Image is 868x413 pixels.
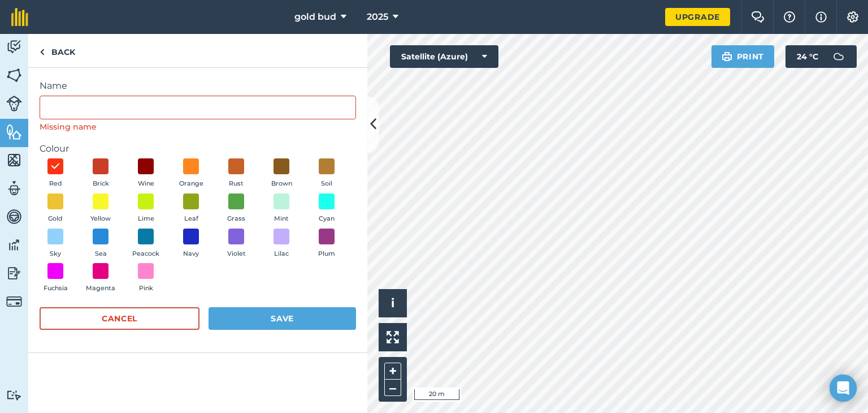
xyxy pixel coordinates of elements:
[384,380,401,396] button: –
[6,265,22,282] img: svg+xml;base64,PD94bWwgdmVyc2lvbj0iMS4wIiBlbmNvZGluZz0idXRmLTgiPz4KPCEtLSBHZW5lcmF0b3I6IEFkb2JlIE...
[6,123,22,140] img: svg+xml;base64,PHN2ZyB4bWxucz0iaHR0cDovL3d3dy53My5vcmcvMjAwMC9zdmciIHdpZHRoPSI1NiIgaGVpZ2h0PSI2MC...
[785,45,857,68] button: 24 °C
[95,249,107,259] span: Sea
[6,180,22,197] img: svg+xml;base64,PD94bWwgdmVyc2lvbj0iMS4wIiBlbmNvZGluZz0idXRmLTgiPz4KPCEtLSBHZW5lcmF0b3I6IEFkb2JlIE...
[387,331,399,343] img: Four arrows, one pointing top left, one top right, one bottom right and the last bottom left
[227,214,245,224] span: Grass
[40,307,199,330] button: Cancel
[6,38,22,55] img: svg+xml;base64,PD94bWwgdmVyc2lvbj0iMS4wIiBlbmNvZGluZz0idXRmLTgiPz4KPCEtLSBHZW5lcmF0b3I6IEFkb2JlIE...
[227,249,246,259] span: Violet
[711,45,775,68] button: Print
[665,8,730,26] a: Upgrade
[6,236,22,253] img: svg+xml;base64,PD94bWwgdmVyc2lvbj0iMS4wIiBlbmNvZGluZz0idXRmLTgiPz4KPCEtLSBHZW5lcmF0b3I6IEFkb2JlIE...
[40,193,71,224] button: Gold
[846,11,860,23] img: A cog icon
[274,249,289,259] span: Lilac
[85,229,116,259] button: Sea
[266,229,297,259] button: Lilac
[175,193,207,224] button: Leaf
[40,158,71,189] button: Red
[85,193,116,224] button: Yellow
[85,263,116,294] button: Magenta
[229,179,244,189] span: Rust
[274,214,289,224] span: Mint
[6,208,22,225] img: svg+xml;base64,PD94bWwgdmVyc2lvbj0iMS4wIiBlbmNvZGluZz0idXRmLTgiPz4KPCEtLSBHZW5lcmF0b3I6IEFkb2JlIE...
[184,214,198,224] span: Leaf
[28,34,86,67] a: Back
[6,152,22,169] img: svg+xml;base64,PHN2ZyB4bWxucz0iaHR0cDovL3d3dy53My5vcmcvMjAwMC9zdmciIHdpZHRoPSI1NiIgaGVpZ2h0PSI2MC...
[40,229,71,259] button: Sky
[815,10,827,24] img: svg+xml;base64,PHN2ZyB4bWxucz0iaHR0cDovL3d3dy53My5vcmcvMjAwMC9zdmciIHdpZHRoPSIxNyIgaGVpZ2h0PSIxNy...
[311,229,342,259] button: Plum
[86,283,115,294] span: Magenta
[266,193,297,224] button: Mint
[130,193,162,224] button: Lime
[6,96,22,111] img: svg+xml;base64,PD94bWwgdmVyc2lvbj0iMS4wIiBlbmNvZGluZz0idXRmLTgiPz4KPCEtLSBHZW5lcmF0b3I6IEFkb2JlIE...
[90,214,111,224] span: Yellow
[390,45,498,68] button: Satellite (Azure)
[50,160,60,173] img: svg+xml;base64,PHN2ZyB4bWxucz0iaHR0cDovL3d3dy53My5vcmcvMjAwMC9zdmciIHdpZHRoPSIxOCIgaGVpZ2h0PSIyNC...
[49,179,62,189] span: Red
[6,67,22,84] img: svg+xml;base64,PHN2ZyB4bWxucz0iaHR0cDovL3d3dy53My5vcmcvMjAwMC9zdmciIHdpZHRoPSI1NiIgaGVpZ2h0PSI2MC...
[132,249,159,259] span: Peacock
[40,45,45,59] img: svg+xml;base64,PHN2ZyB4bWxucz0iaHR0cDovL3d3dy53My5vcmcvMjAwMC9zdmciIHdpZHRoPSI5IiBoZWlnaHQ9IjI0Ii...
[179,179,203,189] span: Orange
[138,214,154,224] span: Lime
[138,179,154,189] span: Wine
[6,294,22,309] img: svg+xml;base64,PD94bWwgdmVyc2lvbj0iMS4wIiBlbmNvZGluZz0idXRmLTgiPz4KPCEtLSBHZW5lcmF0b3I6IEFkb2JlIE...
[130,229,162,259] button: Peacock
[294,10,336,24] span: gold bud
[271,179,292,189] span: Brown
[830,375,857,402] div: Open Intercom Messenger
[139,283,153,294] span: Pink
[40,142,356,156] label: Colour
[827,45,850,68] img: svg+xml;base64,PD94bWwgdmVyc2lvbj0iMS4wIiBlbmNvZGluZz0idXRmLTgiPz4KPCEtLSBHZW5lcmF0b3I6IEFkb2JlIE...
[175,158,207,189] button: Orange
[384,363,401,380] button: +
[751,11,765,23] img: Two speech bubbles overlapping with the left bubble in the forefront
[130,158,162,189] button: Wine
[319,214,335,224] span: Cyan
[48,214,63,224] span: Gold
[311,193,342,224] button: Cyan
[722,50,732,63] img: svg+xml;base64,PHN2ZyB4bWxucz0iaHR0cDovL3d3dy53My5vcmcvMjAwMC9zdmciIHdpZHRoPSIxOSIgaGVpZ2h0PSIyNC...
[220,193,252,224] button: Grass
[266,158,297,189] button: Brown
[318,249,335,259] span: Plum
[797,45,818,68] span: 24 ° C
[311,158,342,189] button: Soil
[50,249,61,259] span: Sky
[130,263,162,294] button: Pink
[183,249,199,259] span: Navy
[783,11,796,23] img: A question mark icon
[175,229,207,259] button: Navy
[40,263,71,294] button: Fuchsia
[321,179,332,189] span: Soil
[391,296,394,310] span: i
[40,121,356,133] div: Missing name
[40,79,356,93] label: Name
[220,158,252,189] button: Rust
[44,283,68,294] span: Fuchsia
[85,158,116,189] button: Brick
[379,289,407,317] button: i
[209,307,356,330] button: Save
[93,179,109,189] span: Brick
[11,8,28,26] img: fieldmargin Logo
[6,390,22,401] img: svg+xml;base64,PD94bWwgdmVyc2lvbj0iMS4wIiBlbmNvZGluZz0idXRmLTgiPz4KPCEtLSBHZW5lcmF0b3I6IEFkb2JlIE...
[220,229,252,259] button: Violet
[367,10,388,24] span: 2025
